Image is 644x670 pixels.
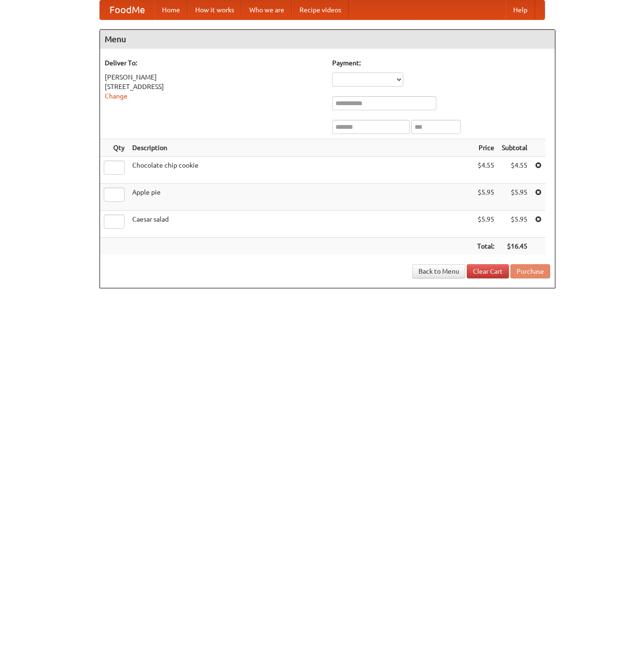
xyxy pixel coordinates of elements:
[467,264,509,278] a: Clear Cart
[128,211,473,238] td: Caesar salad
[188,0,242,19] a: How it works
[128,157,473,184] td: Chocolate chip cookie
[473,157,498,184] td: $4.55
[105,92,127,100] a: Change
[498,184,531,211] td: $5.95
[242,0,292,19] a: Who we are
[473,184,498,211] td: $5.95
[412,264,465,278] a: Back to Menu
[100,0,154,19] a: FoodMe
[473,139,498,157] th: Price
[128,139,473,157] th: Description
[154,0,188,19] a: Home
[128,184,473,211] td: Apple pie
[510,264,550,278] button: Purchase
[506,0,535,19] a: Help
[498,139,531,157] th: Subtotal
[498,211,531,238] td: $5.95
[473,211,498,238] td: $5.95
[105,58,323,68] h5: Deliver To:
[332,58,550,68] h5: Payment:
[100,139,128,157] th: Qty
[498,157,531,184] td: $4.55
[473,238,498,255] th: Total:
[292,0,349,19] a: Recipe videos
[105,82,323,91] div: [STREET_ADDRESS]
[498,238,531,255] th: $16.45
[100,30,555,49] h4: Menu
[105,72,323,82] div: [PERSON_NAME]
